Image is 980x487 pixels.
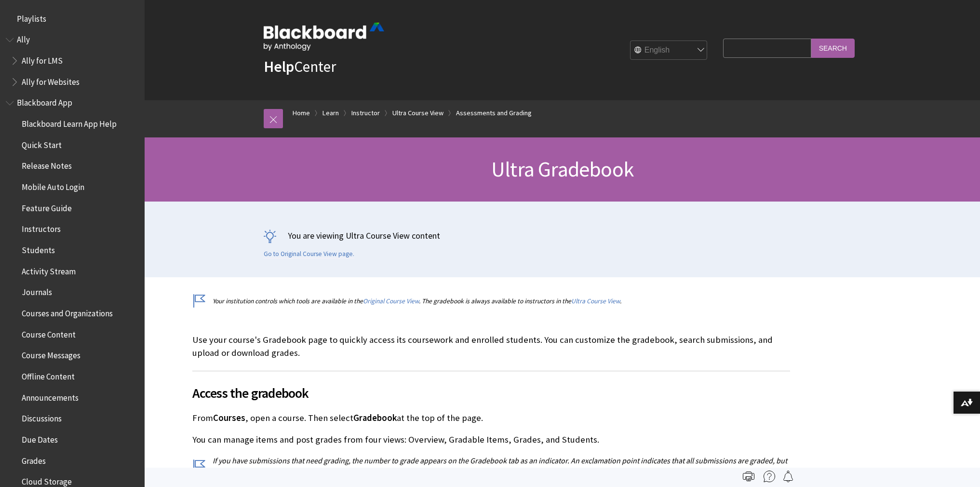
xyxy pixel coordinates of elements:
[264,230,861,242] p: You are viewing Ultra Course View content
[22,432,58,445] span: Due Dates
[22,410,62,423] span: Discussions
[22,368,75,381] span: Offline Content
[22,348,81,361] span: Course Messages
[17,32,30,45] span: Ally
[22,200,72,213] span: Feature Guide
[192,412,790,424] p: From , open a course. Then select at the top of the page.
[6,32,139,90] nav: Book outline for Anthology Ally Help
[22,116,117,129] span: Blackboard Learn App Help
[22,284,52,298] span: Journals
[192,297,790,306] p: Your institution controls which tools are available in the . The gradebook is always available to...
[264,57,336,76] a: HelpCenter
[22,242,55,255] span: Students
[322,107,339,119] a: Learn
[192,383,790,403] span: Access the gradebook
[22,158,72,171] span: Release Notes
[22,263,76,276] span: Activity Stream
[22,74,80,87] span: Ally for Websites
[571,297,620,305] a: Ultra Course View
[22,305,113,318] span: Courses and Organizations
[213,412,245,423] span: Courses
[192,433,790,446] p: You can manage items and post grades from four views: Overview, Gradable Items, Grades, and Stude...
[782,471,794,482] img: Follow this page
[631,41,708,60] select: Site Language Selector
[22,390,79,403] span: Announcements
[743,471,754,482] img: Print
[351,107,380,119] a: Instructor
[392,107,443,119] a: Ultra Course View
[17,95,72,108] span: Blackboard App
[22,179,84,192] span: Mobile Auto Login
[456,107,532,119] a: Assessments and Grading
[264,57,294,76] strong: Help
[353,412,397,423] span: Gradebook
[22,137,62,150] span: Quick Start
[22,473,72,487] span: Cloud Storage
[811,39,855,57] input: Search
[22,221,61,234] span: Instructors
[293,107,310,119] a: Home
[22,53,63,66] span: Ally for LMS
[6,11,139,27] nav: Book outline for Playlists
[264,23,384,51] img: Blackboard by Anthology
[17,11,46,24] span: Playlists
[363,297,419,305] a: Original Course View
[264,250,354,258] a: Go to Original Course View page.
[491,156,633,182] span: Ultra Gradebook
[22,453,46,466] span: Grades
[192,455,790,477] p: If you have submissions that need grading, the number to grade appears on the Gradebook tab as an...
[22,326,76,339] span: Course Content
[764,471,775,482] img: More help
[192,334,790,359] p: Use your course's Gradebook page to quickly access its coursework and enrolled students. You can ...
